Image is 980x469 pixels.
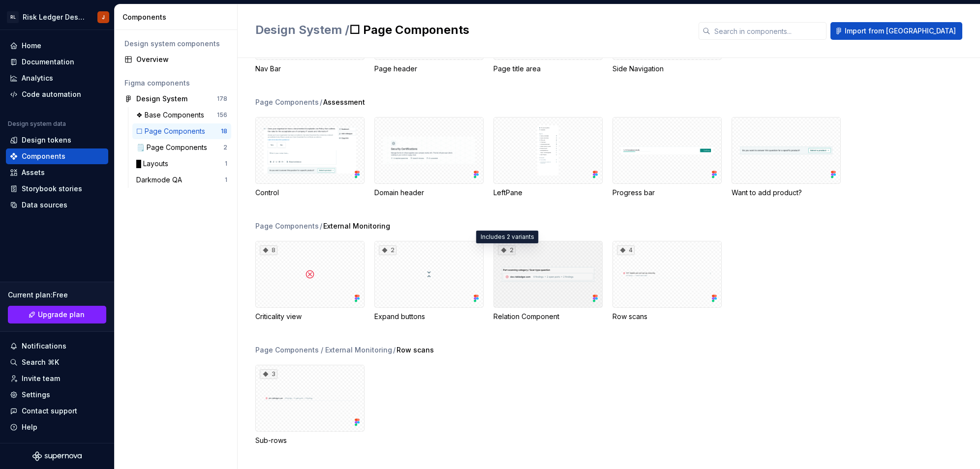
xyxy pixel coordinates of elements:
div: 2Expand buttons [374,241,484,322]
span: / [320,221,322,231]
div: Design system components [124,39,227,49]
div: Home [22,41,41,51]
div: Help [22,422,37,432]
div: Assets [22,168,45,177]
span: External Monitoring [323,221,390,231]
div: Sub-rows [255,436,365,445]
div: Control [255,117,365,198]
div: 3Sub-rows [255,365,365,445]
div: J [102,13,105,21]
div: Overview [136,55,227,64]
div: Analytics [22,73,53,83]
div: Want to add product? [732,117,841,198]
button: Search ⌘K [6,354,108,370]
div: Design System [136,94,187,104]
div: 4Row scans [612,241,722,322]
div: Invite team [22,374,60,383]
a: Invite team [6,371,108,386]
div: Includes 2 variants [476,231,539,243]
button: Upgrade plan [8,306,106,323]
span: Assessment [323,97,365,107]
div: Nav Bar [255,64,365,74]
a: Design tokens [6,132,108,148]
div: Design system data [8,120,66,128]
div: Design tokens [22,135,71,145]
div: Documentation [22,57,74,67]
div: Row scans [612,312,722,322]
a: Storybook stories [6,181,108,197]
div: Figma components [124,78,227,88]
svg: Supernova Logo [32,451,82,461]
a: Code automation [6,87,108,102]
div: Notifications [22,341,66,351]
a: Analytics [6,70,108,86]
span: Row scans [397,345,434,355]
div: Expand buttons [374,312,484,322]
div: 2 [498,245,516,255]
button: RLRisk Ledger Design SystemJ [2,6,112,28]
div: Want to add product? [732,188,841,198]
div: 🗒️ Page Components [136,143,211,152]
input: Search in components... [710,22,827,40]
div: 2 [223,144,227,151]
a: Data sources [6,197,108,213]
div: 2 [379,245,397,255]
div: RL [7,11,19,23]
div: Settings [22,390,50,400]
a: Design System178 [121,91,231,107]
div: Domain header [374,188,484,198]
span: Upgrade plan [38,310,85,320]
a: 🗒️ Page Components2 [132,140,231,155]
div: Page Components / External Monitoring [255,345,392,355]
div: 178 [217,95,227,103]
a: Components [6,148,108,164]
div: ☐ Page Components [136,126,209,136]
div: Darkmode QA [136,175,186,185]
div: Criticality view [255,312,365,322]
div: 18 [221,127,227,135]
a: Settings [6,387,108,403]
div: Components [22,151,65,161]
a: Home [6,38,108,54]
button: Notifications [6,338,108,354]
a: ❖ Base Components156 [132,107,231,123]
div: ❖ Base Components [136,110,208,120]
div: Contact support [22,406,77,416]
div: Progress bar [612,117,722,198]
div: 1 [225,176,227,184]
a: Overview [121,52,231,67]
div: Risk Ledger Design System [23,12,86,22]
a: Assets [6,165,108,180]
button: Import from [GEOGRAPHIC_DATA] [830,22,962,40]
div: Current plan : Free [8,290,106,300]
div: 156 [217,111,227,119]
div: Relation Component [493,312,603,322]
span: Import from [GEOGRAPHIC_DATA] [845,26,956,36]
div: Page Components [255,97,319,107]
div: LeftPane [493,117,603,198]
span: Design System / [255,23,349,37]
div: Progress bar [612,188,722,198]
div: Storybook stories [22,184,82,194]
div: Search ⌘K [22,357,59,367]
div: Data sources [22,200,67,210]
button: Help [6,419,108,435]
div: Page title area [493,64,603,74]
div: Domain header [374,117,484,198]
div: LeftPane [493,188,603,198]
div: Code automation [22,89,81,99]
span: / [320,97,322,107]
a: ☐ Page Components18 [132,123,231,139]
div: Page header [374,64,484,74]
a: Documentation [6,54,108,70]
a: █ Layouts1 [132,156,231,172]
div: 2Relation Component [493,241,603,322]
div: Components [122,12,233,22]
div: █ Layouts [136,159,172,169]
span: / [393,345,396,355]
a: Darkmode QA1 [132,172,231,188]
div: 8 [260,245,277,255]
div: 3 [260,369,277,379]
button: Contact support [6,403,108,419]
